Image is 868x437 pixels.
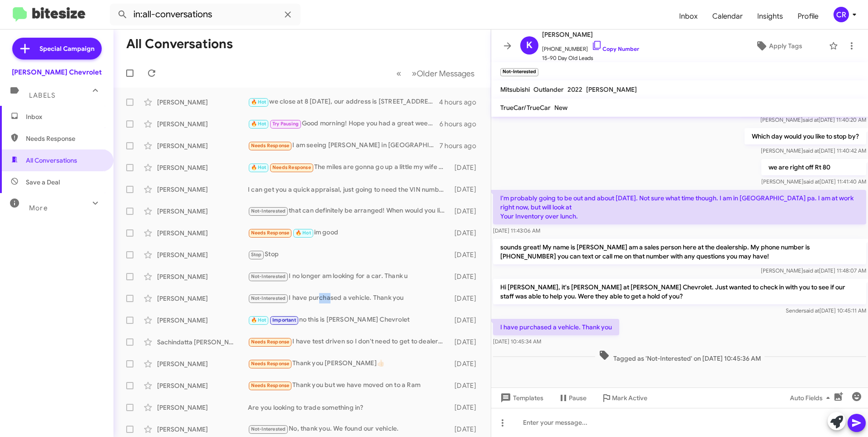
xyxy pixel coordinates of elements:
button: Auto Fields [783,390,841,406]
div: [DATE] [450,425,483,434]
div: [PERSON_NAME] [157,228,248,238]
span: [DATE] 10:45:34 AM [493,338,541,345]
span: 🔥 Hot [251,164,266,170]
small: Not-Interested [500,68,538,76]
div: Good morning! Hope you had a great weekend! Do you have any questions I can help with about the C... [248,119,439,129]
div: [DATE] [450,250,483,259]
span: said at [803,147,819,154]
div: [PERSON_NAME] [157,207,248,216]
span: Not-Interested [251,208,286,214]
span: [PERSON_NAME] [DATE] 11:40:42 AM [761,147,866,154]
span: [PERSON_NAME] [DATE] 11:48:07 AM [761,267,866,274]
div: [PERSON_NAME] [157,141,248,150]
span: Outlander [533,85,564,94]
div: 6 hours ago [439,119,483,129]
div: Stop [248,249,450,260]
div: [PERSON_NAME] [157,316,248,325]
span: Insights [750,3,790,30]
button: Apply Tags [732,38,824,54]
span: said at [804,178,819,185]
span: 2022 [567,85,582,94]
div: [DATE] [450,381,483,390]
button: Mark Active [594,390,655,406]
span: Mitsubishi [500,85,530,94]
span: Pause [569,390,587,406]
div: [PERSON_NAME] [157,250,248,259]
div: Sachindatta [PERSON_NAME] [157,338,248,347]
span: [PHONE_NUMBER] [542,40,639,54]
p: Hi [PERSON_NAME], it's [PERSON_NAME] at [PERSON_NAME] Chevrolet. Just wanted to check in with you... [493,279,866,304]
button: Next [406,64,480,83]
div: [DATE] [450,316,483,325]
div: [DATE] [450,294,483,303]
div: Thank you [PERSON_NAME]👍🏻 [248,358,450,369]
span: Needs Response [251,230,290,236]
h1: All Conversations [126,37,233,51]
span: Labels [29,91,55,99]
div: no this is [PERSON_NAME] Chevrolet [248,315,450,325]
div: Are you looking to trade something in? [248,403,450,412]
span: 🔥 Hot [251,121,266,127]
div: No, thank you. We found our vehicle. [248,424,450,434]
span: Needs Response [272,164,311,170]
a: Profile [790,3,826,30]
button: Pause [551,390,594,406]
span: K [526,38,533,53]
div: I have purchased a vehicle. Thank you [248,293,450,303]
span: [PERSON_NAME] [DATE] 11:40:20 AM [760,116,866,123]
div: [PERSON_NAME] [157,272,248,281]
span: » [412,68,417,79]
div: [PERSON_NAME] [157,98,248,107]
button: CR [826,7,858,22]
span: Stop [251,252,262,258]
span: All Conversations [26,156,77,165]
span: Auto Fields [790,390,833,406]
span: Mark Active [612,390,647,406]
div: [PERSON_NAME] [157,163,248,172]
div: [DATE] [450,185,483,194]
span: Not-Interested [251,295,286,301]
span: [DATE] 11:43:06 AM [493,227,540,234]
span: Needs Response [26,134,103,143]
div: [DATE] [450,207,483,216]
div: we close at 8 [DATE], our address is [STREET_ADDRESS] [248,97,439,107]
p: we are right off Rt 80 [761,159,866,175]
div: [PERSON_NAME] [157,119,248,129]
div: [PERSON_NAME] [157,403,248,412]
button: Previous [391,64,407,83]
div: [DATE] [450,228,483,238]
span: Not-Interested [251,273,286,279]
span: Tagged as 'Not-Interested' on [DATE] 10:45:36 AM [595,350,764,363]
div: I am seeing [PERSON_NAME] in [GEOGRAPHIC_DATA] for a test drive. Thanks. [248,140,439,151]
div: [DATE] [450,272,483,281]
button: Templates [491,390,551,406]
div: [DATE] [450,403,483,412]
div: [PERSON_NAME] Chevrolet [12,68,102,77]
span: Needs Response [251,382,290,388]
span: [PERSON_NAME] [542,29,639,40]
span: 🔥 Hot [251,99,266,105]
div: CR [833,7,849,22]
p: sounds great! My name is [PERSON_NAME] am a sales person here at the dealership. My phone number ... [493,239,866,264]
span: « [396,68,401,79]
span: Templates [498,390,543,406]
span: said at [804,307,819,314]
input: Search [110,4,301,25]
div: The miles are gonna go up a little my wife has tha car out [DATE] [248,162,450,173]
span: Save a Deal [26,178,60,187]
a: Calendar [705,3,750,30]
p: I'm probably going to be out and about [DATE]. Not sure what time though. I am in [GEOGRAPHIC_DAT... [493,190,866,224]
div: [PERSON_NAME] [157,381,248,390]
span: Sender [DATE] 10:45:11 AM [786,307,866,314]
p: Which day would you like to stop by? [745,128,866,144]
div: im good [248,228,450,238]
div: [PERSON_NAME] [157,425,248,434]
span: Try Pausing [272,121,299,127]
span: 15-90 Day Old Leads [542,54,639,63]
div: [PERSON_NAME] [157,294,248,303]
div: I no longer am looking for a car. Thank u [248,271,450,282]
a: Inbox [672,3,705,30]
